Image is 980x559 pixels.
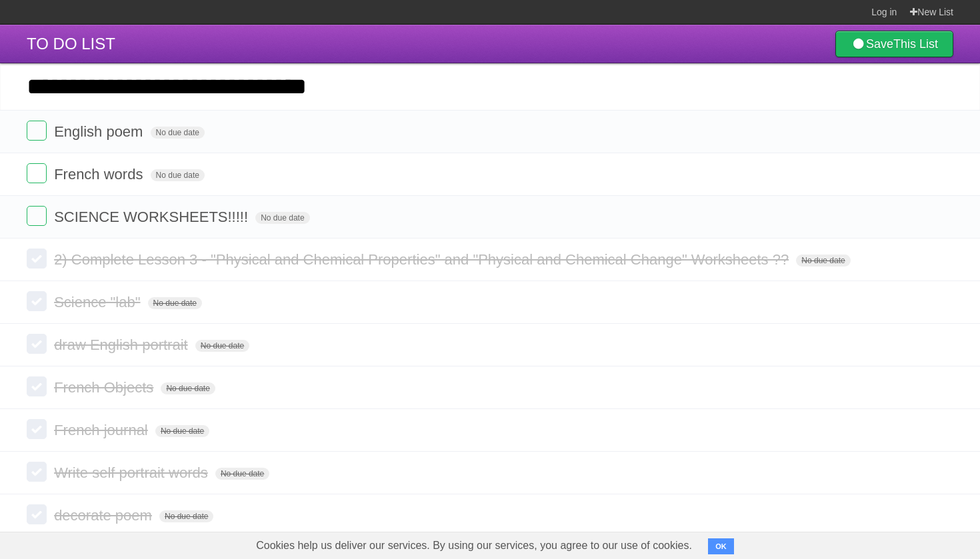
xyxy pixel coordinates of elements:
span: Science "lab" [54,294,143,310]
span: No due date [195,340,249,352]
label: Done [27,376,47,396]
span: English poem [54,123,146,140]
span: French Objects [54,379,157,396]
label: Done [27,504,47,524]
label: Done [27,291,47,311]
span: 2) Complete Lesson 3 - "Physical and Chemical Properties" and "Physical and Chemical Change" Work... [54,251,792,268]
span: SCIENCE WORKSHEETS!!!!! [54,209,251,225]
button: OK [708,538,734,554]
label: Done [27,121,47,141]
span: No due date [155,425,209,437]
span: French words [54,166,146,183]
span: No due date [255,212,309,224]
label: Done [27,206,47,226]
label: Done [27,334,47,354]
label: Done [27,462,47,482]
label: Done [27,419,47,439]
span: Write self portrait words [54,464,211,481]
a: SaveThis List [835,31,953,57]
label: Done [27,163,47,183]
span: No due date [151,169,205,181]
span: No due date [159,510,213,522]
b: This List [893,37,938,51]
span: No due date [215,468,269,480]
span: TO DO LIST [27,35,115,53]
span: No due date [151,127,205,139]
span: draw English portrait [54,336,191,353]
span: No due date [161,382,215,394]
span: decorate poem [54,507,155,524]
span: French journal [54,422,151,438]
label: Done [27,249,47,269]
span: No due date [148,297,202,309]
span: No due date [796,255,850,267]
span: Cookies help us deliver our services. By using our services, you agree to our use of cookies. [243,532,705,559]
